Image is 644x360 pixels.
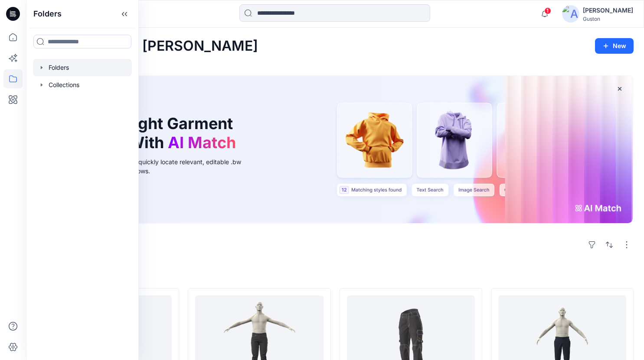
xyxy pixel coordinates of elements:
div: [PERSON_NAME] [583,5,633,16]
span: 1 [544,7,551,14]
h1: Find the Right Garment Instantly With [58,114,240,152]
div: Guston [583,16,633,22]
h2: Welcome back, [PERSON_NAME] [36,38,258,54]
h4: Styles [36,269,634,279]
img: avatar [562,5,579,23]
div: Use text or image search to quickly locate relevant, editable .bw files for faster design workflows. [58,157,253,175]
span: AI Match [168,133,236,152]
button: New [595,38,634,54]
